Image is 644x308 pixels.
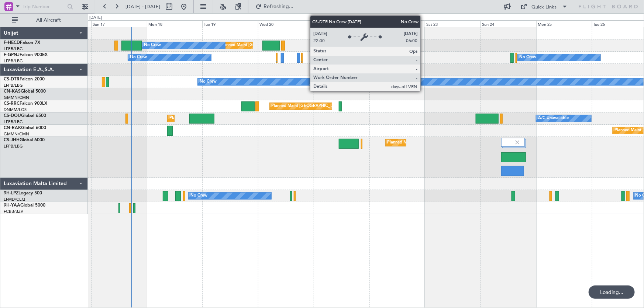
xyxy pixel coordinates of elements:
button: All Aircraft [8,14,80,26]
a: CN-RAKGlobal 6000 [4,126,46,130]
a: GMMN/CMN [4,131,29,137]
div: Sun 17 [91,20,147,27]
a: CS-DOUGlobal 6500 [4,114,46,118]
a: DNMM/LOS [4,107,27,113]
span: CS-DOU [4,114,21,118]
a: LFPB/LBG [4,46,23,52]
span: F-GPNJ [4,53,20,57]
a: LFPB/LBG [4,58,23,64]
div: Quick Links [532,4,557,11]
span: CN-RAK [4,126,21,130]
a: FCBB/BZV [4,209,23,214]
div: Planned Maint [GEOGRAPHIC_DATA] ([GEOGRAPHIC_DATA]) [272,101,388,112]
span: CS-JHH [4,138,20,142]
span: CN-KAS [4,89,21,94]
button: Refreshing... [252,1,296,13]
div: Thu 21 [314,20,369,27]
a: 9H-YAAGlobal 5000 [4,203,45,208]
span: All Aircraft [19,18,78,23]
a: LFPB/LBG [4,119,23,125]
span: CS-DTR [4,77,20,82]
div: Planned Maint [GEOGRAPHIC_DATA] ([GEOGRAPHIC_DATA]) [388,137,504,148]
span: 9H-YAA [4,203,20,208]
span: F-HECD [4,41,20,45]
div: Planned Maint [GEOGRAPHIC_DATA] ([GEOGRAPHIC_DATA]) [169,113,286,124]
div: No Crew [520,52,537,63]
a: F-GPNJFalcon 900EX [4,53,48,57]
div: No Crew [190,190,207,201]
div: Sat 23 [425,20,481,27]
a: LFMD/CEQ [4,197,25,202]
input: Trip Number [23,1,65,12]
a: CN-KASGlobal 5000 [4,89,46,94]
a: LFPB/LBG [4,83,23,88]
span: Refreshing... [263,4,294,9]
a: CS-JHHGlobal 6000 [4,138,45,142]
div: A/C Unavailable [538,113,569,124]
div: No Crew [200,76,217,87]
a: 9H-LPZLegacy 500 [4,191,42,195]
div: Loading... [589,285,635,299]
a: LFPB/LBG [4,143,23,149]
div: Fri 22 [369,20,425,27]
img: gray-close.svg [514,139,521,146]
div: Tue 19 [202,20,258,27]
div: [DATE] [89,15,102,21]
div: Mon 25 [536,20,592,27]
a: GMMN/CMN [4,95,29,100]
div: No Crew [130,52,147,63]
span: CS-RRC [4,101,20,106]
div: Mon 18 [147,20,203,27]
div: No Crew [144,40,161,51]
button: Quick Links [517,1,572,13]
a: CS-RRCFalcon 900LX [4,101,47,106]
a: CS-DTRFalcon 2000 [4,77,45,82]
span: 9H-LPZ [4,191,18,195]
a: F-HECDFalcon 7X [4,41,40,45]
span: [DATE] - [DATE] [125,3,160,10]
div: Sun 24 [481,20,536,27]
div: Wed 20 [258,20,314,27]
